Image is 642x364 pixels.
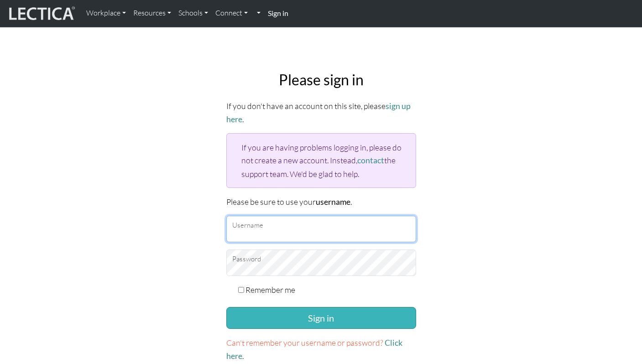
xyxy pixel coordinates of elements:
strong: Sign in [268,9,288,17]
a: Resources [130,4,175,23]
h2: Please sign in [226,71,416,88]
a: contact [357,156,384,165]
label: Remember me [245,283,295,296]
p: Please be sure to use your . [226,195,416,208]
div: If you are having problems logging in, please do not create a new account. Instead, the support t... [226,133,416,187]
a: Sign in [264,4,292,23]
strong: username [316,197,350,207]
img: lecticalive [7,5,75,22]
span: Can't remember your username or password? [226,338,383,348]
a: Connect [212,4,251,23]
input: Username [226,216,416,242]
p: . [226,336,416,363]
a: Schools [175,4,212,23]
a: Workplace [83,4,130,23]
button: Sign in [226,307,416,329]
p: If you don't have an account on this site, please . [226,99,416,126]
